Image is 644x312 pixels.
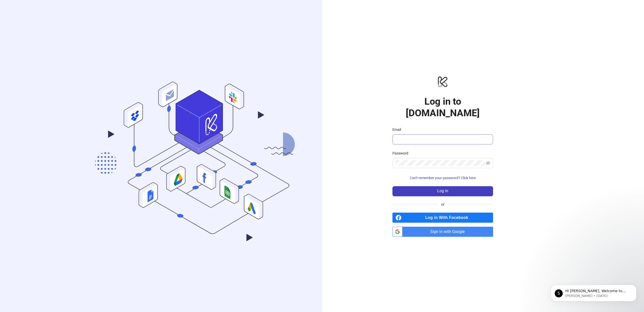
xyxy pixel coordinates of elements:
[543,274,644,309] iframe: Intercom notifications message
[392,227,493,237] a: Sign in with Google
[392,127,404,132] label: Email
[395,160,485,166] input: Password
[437,189,448,193] span: Log in
[392,186,493,196] button: Log in
[395,136,489,142] input: Email
[392,176,493,180] a: Can't remember your password? Click here
[392,96,493,119] h1: Log in to [DOMAIN_NAME]
[404,213,493,223] span: Log in With Facebook
[392,174,493,182] button: Can't remember your password? Click here
[437,202,449,207] span: or
[405,227,493,237] span: Sign in with Google
[410,176,476,180] span: Can't remember your password? Click here
[392,150,412,156] label: Password
[486,161,490,165] span: eye-invisible
[392,213,493,223] a: Log in With Facebook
